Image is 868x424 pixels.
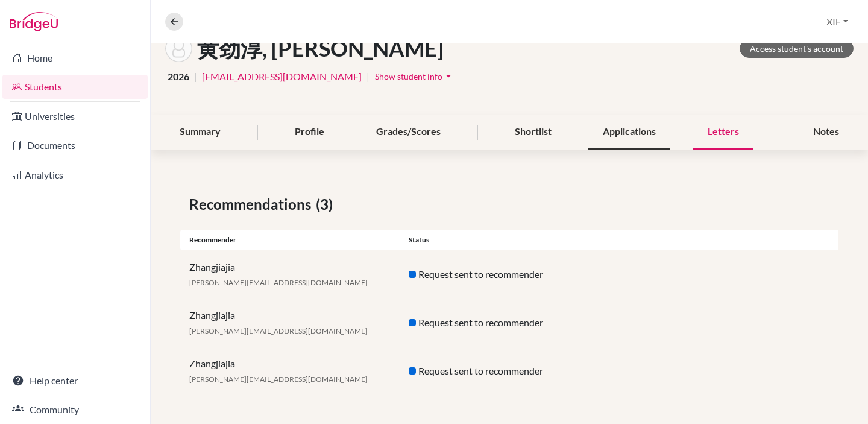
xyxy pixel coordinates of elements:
[2,75,148,99] a: Students
[740,39,854,58] a: Access student's account
[180,356,400,385] div: Zhangjiajia
[693,115,753,150] div: Letters
[2,46,148,70] a: Home
[2,369,148,393] a: Help center
[202,69,362,84] a: [EMAIL_ADDRESS][DOMAIN_NAME]
[10,12,58,31] img: Bridge-U
[2,133,148,157] a: Documents
[180,308,400,337] div: Zhangjiajia
[2,163,148,187] a: Analytics
[180,260,400,289] div: Zhangjiajia
[588,115,670,150] div: Applications
[197,36,444,62] h1: 黄劲淳, [PERSON_NAME]
[316,194,338,215] span: (3)
[189,375,368,384] span: [PERSON_NAME][EMAIL_ADDRESS][DOMAIN_NAME]
[2,104,148,128] a: Universities
[189,194,316,215] span: Recommendations
[821,10,854,33] button: XIE
[165,115,235,150] div: Summary
[799,115,854,150] div: Notes
[362,115,455,150] div: Grades/Scores
[366,69,370,84] span: |
[442,70,454,82] i: arrow_drop_down
[189,278,368,287] span: [PERSON_NAME][EMAIL_ADDRESS][DOMAIN_NAME]
[400,267,619,282] div: Request sent to recommender
[2,397,148,422] a: Community
[400,315,619,330] div: Request sent to recommender
[180,235,400,245] div: Recommender
[189,326,368,335] span: [PERSON_NAME][EMAIL_ADDRESS][DOMAIN_NAME]
[280,115,339,150] div: Profile
[165,35,192,62] img: HUANG JINCHUN 黄劲淳's avatar
[374,67,455,86] button: Show student infoarrow_drop_down
[375,71,442,81] span: Show student info
[400,235,619,245] div: Status
[400,364,619,378] div: Request sent to recommender
[500,115,566,150] div: Shortlist
[194,69,197,84] span: |
[168,69,189,84] span: 2026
